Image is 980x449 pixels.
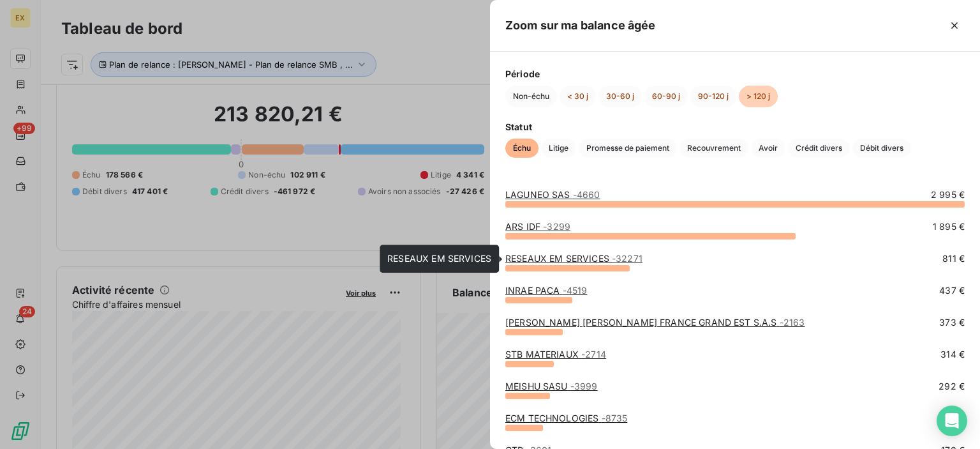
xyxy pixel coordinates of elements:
a: INRAE PACA [505,285,587,296]
a: ECM TECHNOLOGIES [505,413,627,423]
span: - 8735 [602,413,628,423]
button: Débit divers [852,139,911,158]
span: 811 € [942,252,965,265]
button: > 120 j [739,86,778,107]
button: 30-60 j [598,86,642,107]
h5: Zoom sur ma balance âgée [505,17,656,34]
span: 292 € [939,380,965,393]
button: Recouvrement [679,139,748,158]
a: ARS IDF [505,221,570,232]
span: - 2163 [780,317,805,328]
span: - 4519 [563,285,588,296]
span: - 3999 [570,381,598,392]
button: Avoir [751,139,785,158]
button: Litige [541,139,576,158]
span: 1 895 € [933,220,965,233]
button: < 30 j [560,86,596,107]
a: [PERSON_NAME] [PERSON_NAME] FRANCE GRAND EST S.A.S [505,317,805,328]
span: RESEAUX EM SERVICES [387,253,491,264]
div: Open Intercom Messenger [937,406,967,436]
span: Statut [505,120,965,133]
span: - 32271 [612,253,642,264]
span: 437 € [939,284,965,297]
span: 314 € [940,348,965,361]
a: STB MATERIAUX [505,349,606,360]
a: LAGUNEO SAS [505,189,600,200]
span: 373 € [939,316,965,329]
button: Crédit divers [788,139,850,158]
span: 2 995 € [931,188,965,201]
span: - 3299 [543,221,570,232]
span: - 4660 [573,189,600,200]
span: - 2714 [581,349,606,360]
button: Échu [505,139,538,158]
button: Non-échu [505,86,557,107]
button: Promesse de paiement [579,139,677,158]
button: 60-90 j [644,86,688,107]
a: MEISHU SASU [505,381,598,392]
button: 90-120 j [690,86,736,107]
span: Période [505,67,965,80]
a: RESEAUX EM SERVICES [505,253,642,264]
